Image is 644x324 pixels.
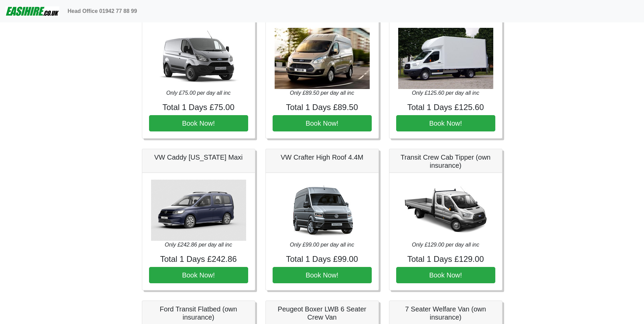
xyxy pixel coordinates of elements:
[65,4,140,18] a: Head Office 01942 77 88 99
[396,153,495,169] h5: Transit Crew Cab Tipper (own insurance)
[290,242,354,248] i: Only £99.00 per day all inc
[149,305,248,321] h5: Ford Transit Flatbed (own insurance)
[149,103,248,112] h4: Total 1 Days £75.00
[273,254,372,264] h4: Total 1 Days £99.00
[396,267,495,283] button: Book Now!
[5,4,59,18] img: easihire_logo_small.png
[149,153,248,161] h5: VW Caddy [US_STATE] Maxi
[149,254,248,264] h4: Total 1 Days £242.86
[149,267,248,283] button: Book Now!
[396,103,495,112] h4: Total 1 Days £125.60
[396,115,495,131] button: Book Now!
[275,180,370,241] img: VW Crafter High Roof 4.4M
[273,103,372,112] h4: Total 1 Days £89.50
[273,115,372,131] button: Book Now!
[151,28,246,89] img: Ford Transit SWB Medium Roof
[275,28,370,89] img: Ford Transit LWB High Roof
[68,8,137,14] b: Head Office 01942 77 88 99
[412,242,479,248] i: Only £129.00 per day all inc
[396,305,495,321] h5: 7 Seater Welfare Van (own insurance)
[149,115,248,131] button: Book Now!
[290,90,354,96] i: Only £89.50 per day all inc
[398,28,493,89] img: Ford Transit Luton
[398,180,493,241] img: Transit Crew Cab Tipper (own insurance)
[273,153,372,161] h5: VW Crafter High Roof 4.4M
[151,180,246,241] img: VW Caddy California Maxi
[273,267,372,283] button: Book Now!
[273,305,372,321] h5: Peugeot Boxer LWB 6 Seater Crew Van
[412,90,479,96] i: Only £125.60 per day all inc
[166,90,231,96] i: Only £75.00 per day all inc
[396,254,495,264] h4: Total 1 Days £129.00
[165,242,232,248] i: Only £242.86 per day all inc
